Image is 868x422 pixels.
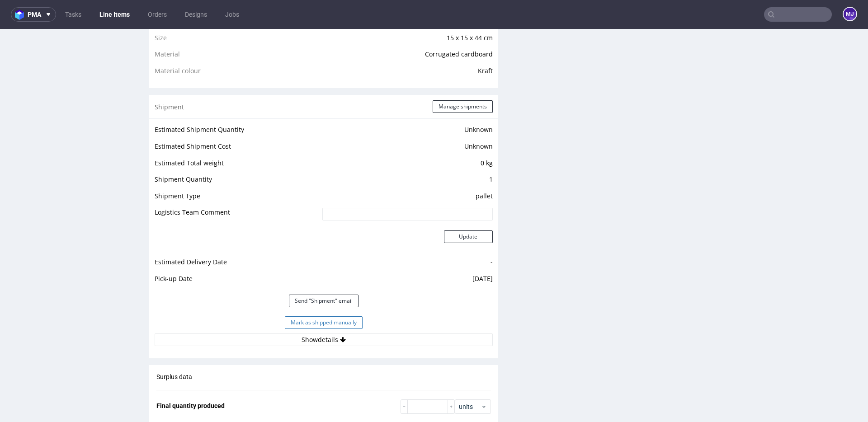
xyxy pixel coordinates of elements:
a: Designs [179,7,212,22]
span: pma [28,11,41,18]
button: Manage shipments [433,71,493,84]
td: 0 kg [320,129,493,145]
td: Estimated Shipment Cost [155,112,320,129]
td: Shipment Type [155,162,320,178]
td: Estimated Shipment Quantity [155,95,320,112]
button: Send "Shipment" email [289,266,359,278]
figcaption: MJ [844,8,856,20]
a: Line Items [94,7,135,22]
td: Unknown [320,112,493,129]
span: Size [155,5,167,13]
span: Material colour [155,38,201,46]
td: Estimated Total weight [155,129,320,145]
img: logo [15,9,28,20]
span: units [459,373,481,382]
td: [DATE] [320,244,493,261]
span: 15 x 15 x 44 cm [447,5,493,13]
a: Orders [142,7,172,22]
button: Showdetails [155,305,493,317]
td: Shipment Quantity [155,145,320,162]
td: Pick-up Date [155,244,320,261]
td: pallet [320,162,493,178]
span: Surplus data [156,344,192,352]
td: - [320,228,493,244]
button: Mark as shipped manually [285,287,363,300]
span: Kraft [478,38,493,46]
td: Estimated Delivery Date [155,228,320,244]
button: pma [11,7,56,22]
button: Update [444,202,493,214]
a: Jobs [220,7,245,22]
div: Shipment [149,66,498,89]
a: Tasks [60,7,87,22]
td: Unknown [320,95,493,112]
span: Final quantity produced [156,373,225,380]
td: 1 [320,145,493,162]
span: Corrugated cardboard [425,21,493,29]
span: Material [155,21,180,29]
td: Logistics Team Comment [155,178,320,198]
